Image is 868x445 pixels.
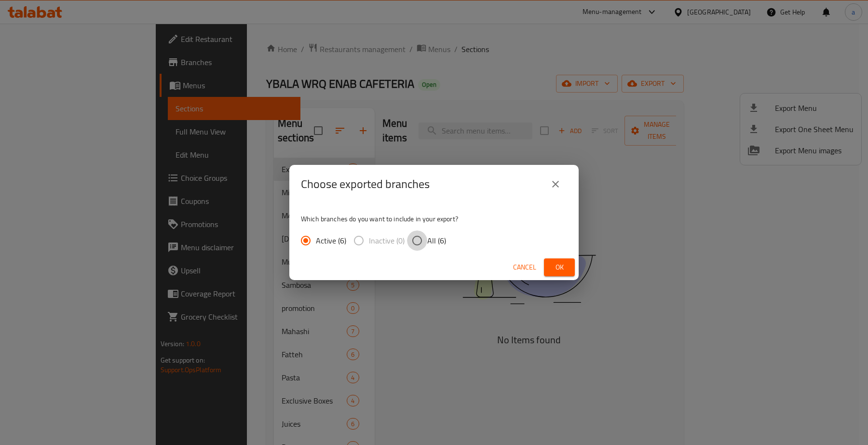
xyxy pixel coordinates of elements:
[552,261,567,273] span: Ok
[427,235,446,246] span: All (6)
[544,258,575,276] button: Ok
[509,258,540,276] button: Cancel
[301,176,430,192] h2: Choose exported branches
[316,235,346,246] span: Active (6)
[544,173,567,196] button: close
[369,235,405,246] span: Inactive (0)
[301,214,567,224] p: Which branches do you want to include in your export?
[513,261,536,273] span: Cancel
